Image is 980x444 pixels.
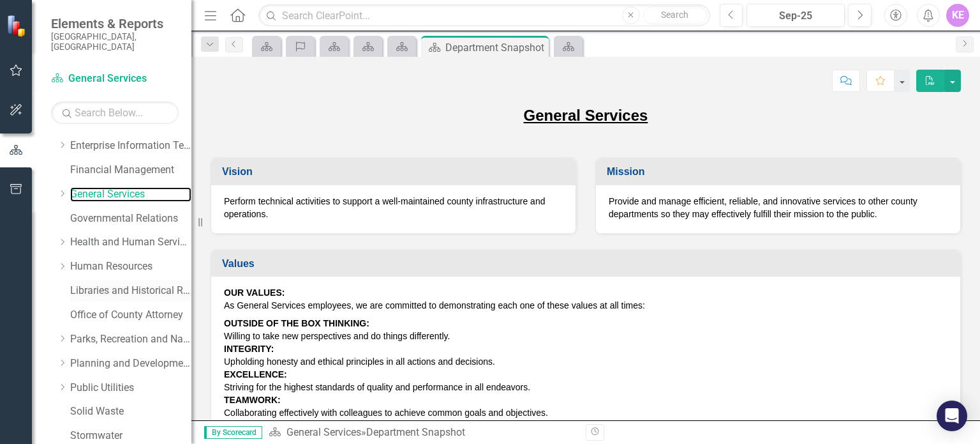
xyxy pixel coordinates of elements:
[661,10,688,20] span: Search
[70,163,191,178] a: Financial Management
[224,287,285,298] strong: OUR VALUES:
[746,4,845,27] button: Sep-25
[204,426,262,439] span: By Scorecard
[70,381,191,395] a: Public Utilities
[946,4,969,27] button: KE
[445,40,546,56] div: Department Snapshot
[937,401,967,431] div: Open Intercom Messenger
[222,166,569,178] h3: Vision
[224,369,287,379] strong: EXCELLENCE:
[70,308,191,323] a: Office of County Attorney
[70,187,191,202] a: General Services
[51,102,179,124] input: Search Below...
[70,259,191,274] a: Human Resources
[269,425,576,440] div: »
[224,344,274,354] strong: INTEGRITY:
[51,31,179,52] small: [GEOGRAPHIC_DATA], [GEOGRAPHIC_DATA]
[609,195,947,220] p: Provide and manage efficient, reliable, and innovative services to other county departments so th...
[366,426,465,438] div: Department Snapshot
[751,8,840,24] div: Sep-25
[70,404,191,419] a: Solid Waste
[70,356,191,371] a: Planning and Development Services
[258,4,709,27] input: Search ClearPoint...
[70,235,191,250] a: Health and Human Services
[224,195,563,220] p: Perform technical activities to support a well-maintained county infrastructure and operations.
[70,332,191,347] a: Parks, Recreation and Natural Resources
[51,16,179,31] span: Elements & Reports
[70,429,191,443] a: Stormwater
[6,14,29,36] img: ClearPoint Strategy
[643,6,707,24] button: Search
[524,107,648,124] u: General Services
[607,166,954,178] h3: Mission
[70,139,191,153] a: Enterprise Information Technology
[224,286,947,314] p: As General Services employees, we are committed to demonstrating each one of these values at all ...
[70,211,191,226] a: Governmental Relations
[286,426,361,438] a: General Services
[222,258,954,270] h3: Values
[224,395,281,405] strong: TEAMWORK:
[70,284,191,298] a: Libraries and Historical Resources
[51,72,179,86] a: General Services
[224,318,369,328] strong: OUTSIDE OF THE BOX THINKING:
